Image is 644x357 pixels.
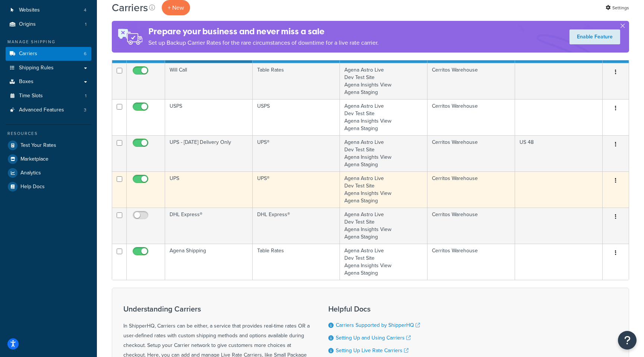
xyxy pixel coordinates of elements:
[253,244,340,280] td: Table Rates
[6,103,91,117] li: Advanced Features
[6,18,91,31] a: Origins 1
[253,63,340,99] td: Table Rates
[336,347,408,354] a: Setting Up Live Rate Carriers
[148,38,379,48] p: Set up Backup Carrier Rates for the rare circumstances of downtime for a live rate carrier.
[19,93,43,99] span: Time Slots
[340,135,427,171] td: Agena Astro Live Dev Test Site Agena Insights View Agena Staging
[340,63,427,99] td: Agena Astro Live Dev Test Site Agena Insights View Agena Staging
[20,156,48,162] span: Marketplace
[19,65,54,71] span: Shipping Rules
[19,21,36,28] span: Origins
[20,142,56,149] span: Test Your Rates
[569,29,620,44] a: Enable Feature
[340,208,427,244] td: Agena Astro Live Dev Test Site Agena Insights View Agena Staging
[148,25,379,38] h4: Prepare your business and never miss a sale
[618,331,637,350] button: Open Resource Center
[427,63,515,99] td: Cerritos Warehouse
[336,321,420,329] a: Carriers Supported by ShipperHQ
[606,3,629,13] a: Settings
[165,99,253,135] td: USPS
[427,171,515,208] td: Cerritos Warehouse
[6,103,91,117] a: Advanced Features 3
[340,244,427,280] td: Agena Astro Live Dev Test Site Agena Insights View Agena Staging
[427,99,515,135] td: Cerritos Warehouse
[253,135,340,171] td: UPS®
[340,99,427,135] td: Agena Astro Live Dev Test Site Agena Insights View Agena Staging
[19,107,64,113] span: Advanced Features
[165,171,253,208] td: UPS
[253,171,340,208] td: UPS®
[6,166,91,180] a: Analytics
[340,171,427,208] td: Agena Astro Live Dev Test Site Agena Insights View Agena Staging
[6,47,91,61] a: Carriers 6
[515,135,603,171] td: US 48
[165,135,253,171] td: UPS - [DATE] Delivery Only
[6,152,91,166] a: Marketplace
[85,21,86,28] span: 1
[6,39,91,45] div: Manage Shipping
[427,244,515,280] td: Cerritos Warehouse
[6,139,91,152] a: Test Your Rates
[19,51,37,57] span: Carriers
[112,0,148,15] h1: Carriers
[6,89,91,103] li: Time Slots
[19,7,40,13] span: Websites
[6,47,91,61] li: Carriers
[20,184,45,190] span: Help Docs
[253,99,340,135] td: USPS
[6,3,91,17] a: Websites 4
[165,63,253,99] td: Will Call
[6,3,91,17] li: Websites
[84,107,86,113] span: 3
[123,305,310,313] h3: Understanding Carriers
[165,244,253,280] td: Agena Shipping
[6,75,91,89] a: Boxes
[20,170,41,176] span: Analytics
[427,208,515,244] td: Cerritos Warehouse
[336,334,411,342] a: Setting Up and Using Carriers
[328,305,426,313] h3: Helpful Docs
[19,79,34,85] span: Boxes
[6,89,91,103] a: Time Slots 1
[253,208,340,244] td: DHL Express®
[112,21,148,53] img: ad-rules-rateshop-fe6ec290ccb7230408bd80ed9643f0289d75e0ffd9eb532fc0e269fcd187b520.png
[165,208,253,244] td: DHL Express®
[85,93,86,99] span: 1
[6,18,91,31] li: Origins
[84,7,86,13] span: 4
[6,180,91,193] a: Help Docs
[6,61,91,75] a: Shipping Rules
[6,130,91,137] div: Resources
[84,51,86,57] span: 6
[427,135,515,171] td: Cerritos Warehouse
